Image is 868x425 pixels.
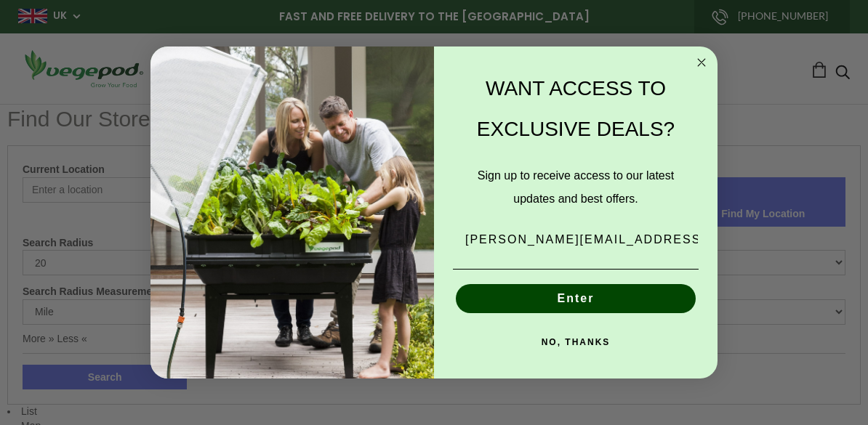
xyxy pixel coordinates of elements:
span: WANT ACCESS TO EXCLUSIVE DEALS? [477,77,675,140]
input: Email [453,225,699,254]
button: NO, THANKS [453,328,699,357]
button: Close dialog [693,54,710,71]
span: Sign up to receive access to our latest updates and best offers. [478,169,674,205]
img: e9d03583-1bb1-490f-ad29-36751b3212ff.jpeg [150,46,434,379]
button: Enter [456,284,696,313]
